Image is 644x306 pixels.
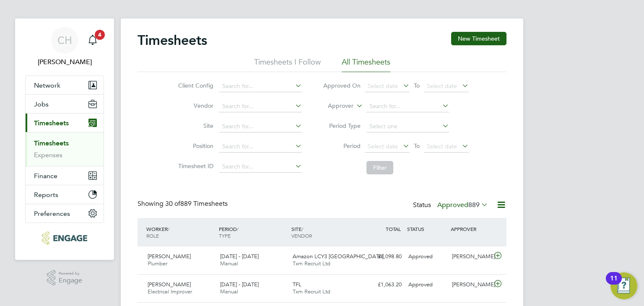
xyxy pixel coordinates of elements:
div: PERIOD [217,221,289,243]
div: STATUS [405,221,449,236]
button: Network [26,76,104,94]
span: Powered by [59,270,82,277]
span: Engage [59,277,82,284]
a: CH[PERSON_NAME] [25,27,104,67]
span: Network [34,81,60,89]
span: 889 Timesheets [165,200,228,208]
div: APPROVER [449,221,492,236]
div: Timesheets [26,132,104,166]
input: Search for... [219,80,302,92]
span: TYPE [219,232,231,239]
div: £1,063.20 [361,278,405,292]
input: Search for... [219,161,302,173]
button: Timesheets [26,114,104,132]
label: Position [176,142,213,150]
a: Expenses [34,151,62,159]
span: Jobs [34,100,49,108]
div: £1,098.80 [361,250,405,264]
div: WORKER [144,221,217,243]
nav: Main navigation [15,18,114,260]
label: Site [176,122,213,130]
div: 11 [610,278,618,289]
button: Preferences [26,204,104,223]
div: SITE [289,221,362,243]
li: Timesheets I Follow [254,57,321,72]
button: Finance [26,166,104,185]
span: Preferences [34,210,70,218]
label: Period [323,142,361,150]
input: Select one [366,121,449,132]
span: Manual [220,260,238,267]
span: TOTAL [386,226,401,232]
div: Status [413,200,490,211]
span: Chloe Harding [25,57,104,67]
span: Select date [427,143,457,150]
a: Powered byEngage [47,270,83,286]
button: Jobs [26,95,104,113]
span: Select date [427,82,457,90]
span: [PERSON_NAME] [148,253,191,260]
span: / [168,226,169,232]
span: 4 [95,30,105,40]
label: Client Config [176,82,213,89]
a: Go to home page [25,231,104,245]
span: Plumber [148,260,167,267]
label: Vendor [176,102,213,109]
label: Approved On [323,82,361,89]
button: Filter [366,161,393,174]
span: Select date [368,82,398,90]
span: ROLE [146,232,159,239]
button: Reports [26,185,104,204]
label: Approved [437,201,488,209]
span: [PERSON_NAME] [148,281,191,288]
li: All Timesheets [342,57,390,72]
span: Finance [34,172,57,180]
button: Open Resource Center, 11 new notifications [610,272,637,299]
input: Search for... [219,121,302,132]
label: Timesheet ID [176,162,213,170]
label: Period Type [323,122,361,130]
span: Manual [220,288,238,295]
input: Search for... [366,101,449,112]
label: Approver [316,102,353,110]
span: [DATE] - [DATE] [220,281,259,288]
span: Amazon LCY3 [GEOGRAPHIC_DATA] [293,253,384,260]
span: CH [57,35,72,46]
input: Search for... [219,101,302,112]
span: To [411,80,422,91]
span: Txm Recruit Ltd [293,260,330,267]
span: 889 [468,201,480,209]
button: New Timesheet [451,32,506,45]
span: Select date [368,143,398,150]
span: [DATE] - [DATE] [220,253,259,260]
a: 4 [84,27,101,54]
span: Electrical Improver [148,288,192,295]
span: Timesheets [34,119,69,127]
input: Search for... [219,141,302,153]
span: / [237,226,239,232]
div: Showing [138,200,229,208]
div: [PERSON_NAME] [449,278,492,292]
h2: Timesheets [138,32,207,49]
span: TFL [293,281,301,288]
span: VENDOR [291,232,312,239]
span: / [301,226,303,232]
a: Timesheets [34,139,69,147]
span: 30 of [165,200,180,208]
span: Txm Recruit Ltd [293,288,330,295]
span: Reports [34,191,58,199]
div: Approved [405,250,449,264]
span: To [411,140,422,151]
div: [PERSON_NAME] [449,250,492,264]
img: txmrecruit-logo-retina.png [42,231,87,245]
div: Approved [405,278,449,292]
